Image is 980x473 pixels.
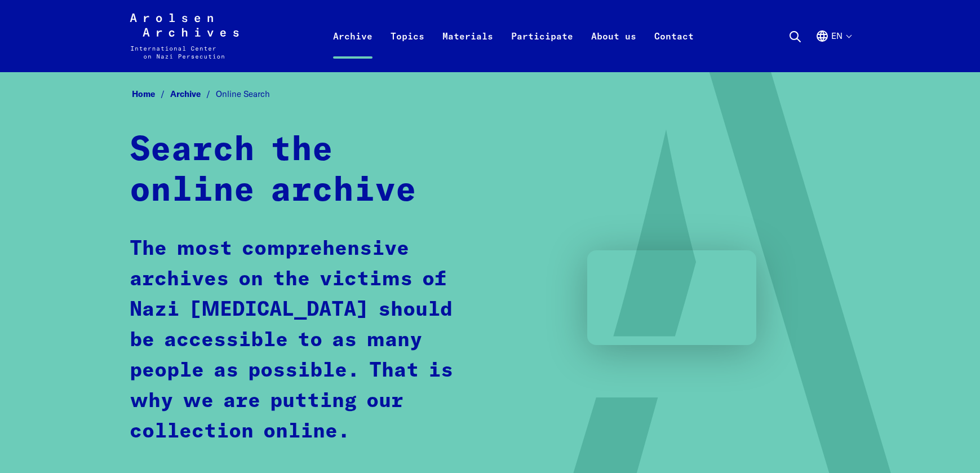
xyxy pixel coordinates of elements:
span: Online Search [216,89,270,99]
a: Home [132,89,170,99]
nav: Primary [324,14,703,59]
a: Topics [382,27,433,72]
a: Contact [645,27,703,72]
a: About us [582,27,645,72]
a: Materials [433,27,502,72]
button: English, language selection [815,29,851,70]
a: Participate [502,27,582,72]
strong: Search the online archive [130,134,416,208]
a: Archive [170,89,216,99]
p: The most comprehensive archives on the victims of Nazi [MEDICAL_DATA] should be accessible to as ... [130,234,471,447]
nav: Breadcrumb [130,86,851,103]
a: Archive [324,27,382,72]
